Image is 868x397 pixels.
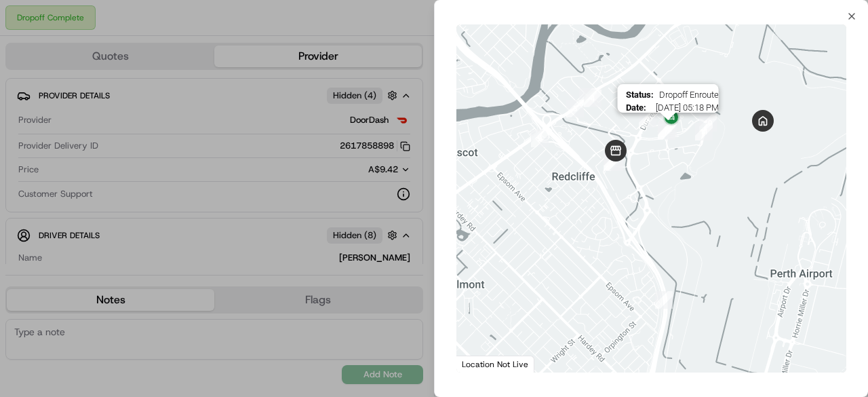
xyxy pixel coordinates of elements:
[579,88,597,106] div: 3
[658,122,675,140] div: 13
[584,90,601,107] div: 4
[625,102,646,113] span: Date :
[659,120,677,138] div: 14
[658,121,675,139] div: 12
[531,130,549,147] div: 2
[606,153,623,171] div: 6
[658,90,718,100] span: Dropoff Enroute
[699,114,717,132] div: 10
[651,102,718,113] span: [DATE] 05:18 PM
[655,291,673,309] div: 1
[695,123,713,140] div: 11
[456,356,534,373] div: Location Not Live
[625,90,653,100] span: Status :
[604,153,621,170] div: 7
[566,100,584,117] div: 5
[639,110,656,128] div: 9
[604,153,622,170] div: 8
